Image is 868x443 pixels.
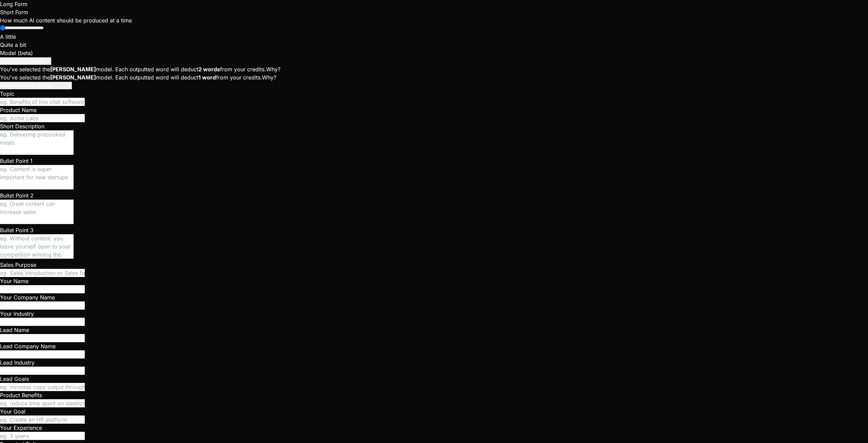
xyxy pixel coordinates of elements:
[198,66,220,73] strong: 2 words
[262,74,276,81] a: Why?
[50,66,96,73] strong: [PERSON_NAME]
[266,66,280,73] a: Why?
[50,74,96,81] strong: [PERSON_NAME]
[198,74,216,81] strong: 1 word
